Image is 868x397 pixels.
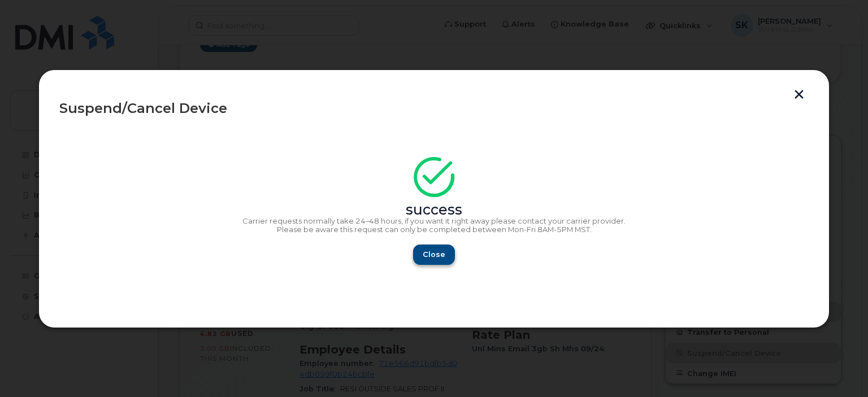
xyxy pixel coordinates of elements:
div: success [59,206,809,215]
p: Please be aware this request can only be completed between Mon-Fri 8AM-5PM MST. [59,225,809,234]
p: Carrier requests normally take 24–48 hours, if you want it right away please contact your carrier... [59,217,809,226]
div: Suspend/Cancel Device [59,102,809,115]
button: Close [413,245,455,265]
span: Close [423,249,445,260]
iframe: Messenger Launcher [819,348,860,389]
